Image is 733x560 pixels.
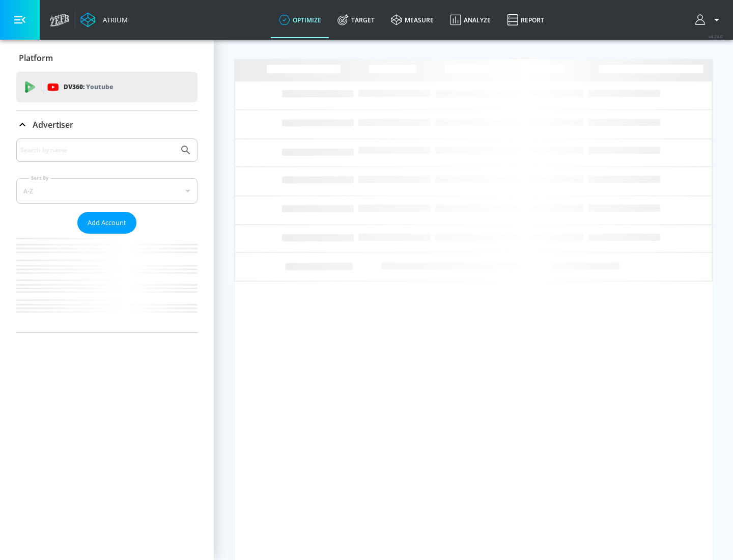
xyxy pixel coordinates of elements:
a: Atrium [80,12,128,27]
div: Atrium [99,15,128,24]
p: Platform [19,52,53,64]
a: measure [383,2,442,38]
div: DV360: Youtube [16,72,198,102]
p: DV360: [64,81,113,93]
div: Platform [16,44,198,72]
span: Add Account [88,217,126,229]
a: Report [499,2,552,38]
button: Add Account [77,212,136,234]
span: v 4.24.0 [709,34,723,39]
div: Advertiser [16,110,198,139]
input: Search by name [20,144,175,157]
nav: list of Advertiser [16,234,198,332]
div: Advertiser [16,138,198,332]
p: Youtube [86,81,113,92]
a: Analyze [442,2,499,38]
a: Target [329,2,383,38]
p: Advertiser [33,119,73,130]
div: A-Z [16,178,198,204]
label: Sort By [29,175,51,181]
a: optimize [271,2,329,38]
